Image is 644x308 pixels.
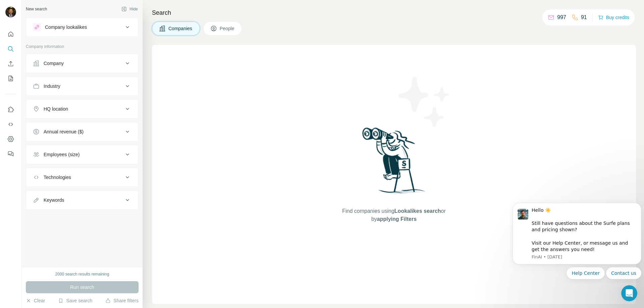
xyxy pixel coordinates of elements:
button: Employees (size) [26,146,138,163]
button: Use Surfe on LinkedIn [5,104,16,116]
div: Company [44,60,64,67]
img: Surfe Illustration - Stars [394,72,454,132]
button: Annual revenue ($) [26,124,138,140]
button: My lists [5,72,16,84]
button: Industry [26,78,138,94]
p: 91 [581,13,587,21]
div: Company lookalikes [45,24,87,30]
div: HQ location [44,106,68,112]
p: Company information [26,44,139,50]
p: 997 [557,13,566,21]
span: People [220,25,235,32]
button: Use Surfe API [5,118,16,130]
iframe: Intercom notifications message [510,197,644,283]
button: Clear [26,297,45,304]
span: Companies [168,25,193,32]
span: Find companies using or by [340,207,447,223]
button: HQ location [26,101,138,117]
img: Avatar [5,7,16,17]
button: Buy credits [598,13,629,22]
img: Surfe Illustration - Woman searching with binoculars [359,126,429,200]
button: Quick start [5,28,16,40]
button: Save search [58,297,92,304]
button: Feedback [5,148,16,160]
button: Enrich CSV [5,58,16,70]
div: Industry [44,83,60,89]
button: Hide [117,4,143,14]
button: Keywords [26,192,138,208]
button: Search [5,43,16,55]
div: Annual revenue ($) [44,128,84,135]
span: applying Filters [377,216,417,222]
button: Dashboard [5,133,16,145]
iframe: Intercom live chat [621,285,637,301]
button: Company [26,55,138,71]
button: Company lookalikes [26,19,138,35]
div: Technologies [44,174,71,181]
h4: Search [152,8,636,17]
div: Keywords [44,197,64,203]
div: New search [26,6,47,12]
div: 2000 search results remaining [55,271,109,277]
span: Lookalikes search [394,208,441,214]
button: Technologies [26,169,138,185]
div: Employees (size) [44,151,79,158]
button: Share filters [105,297,139,304]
